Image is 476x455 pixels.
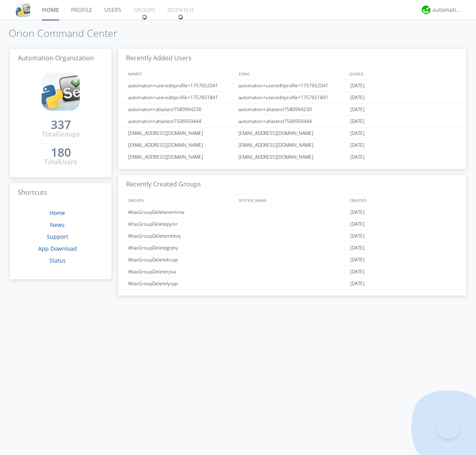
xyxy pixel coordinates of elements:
a: News [50,221,65,228]
h3: Shortcuts [10,183,111,203]
a: AtlasGroupDeletegnjhy[DATE] [118,242,466,254]
div: AtlasGroupDeletembtvq [126,230,236,242]
div: automation+atlastest7580994230 [126,104,236,115]
a: Support [47,233,68,240]
div: automation+atlastest7506959444 [126,115,236,127]
a: [EMAIL_ADDRESS][DOMAIN_NAME][EMAIL_ADDRESS][DOMAIN_NAME][DATE] [118,127,466,139]
div: AtlasGroupDeletekruqr [126,254,236,265]
div: NAMES [126,68,235,79]
a: AtlasGroupDeleterjiva[DATE] [118,266,466,278]
h3: Recently Created Groups [118,175,466,194]
div: Total Groups [42,130,80,139]
div: SYSTEM_NAME [237,194,347,206]
a: AtlasGroupDeletepynir[DATE] [118,218,466,230]
a: [EMAIL_ADDRESS][DOMAIN_NAME][EMAIL_ADDRESS][DOMAIN_NAME][DATE] [118,139,466,151]
img: spin.svg [142,14,147,20]
img: cddb5a64eb264b2086981ab96f4c1ba7 [42,73,80,111]
span: [DATE] [350,127,365,139]
div: automation+usereditprofile+1757651841 [236,92,348,103]
span: [DATE] [350,230,365,242]
span: [DATE] [350,115,365,127]
span: [DATE] [350,242,365,254]
span: [DATE] [350,139,365,151]
div: AtlasGroupDeleterjiva [126,266,236,277]
img: cddb5a64eb264b2086981ab96f4c1ba7 [16,3,30,17]
span: [DATE] [350,80,365,92]
a: automation+usereditprofile+1757651841automation+usereditprofile+1757651841[DATE] [118,92,466,104]
div: automation+usereditprofile+1757652041 [126,80,236,91]
div: GROUPS [126,194,235,206]
iframe: Toggle Customer Support [436,415,460,439]
div: AtlasGroupDeletelyrpp [126,278,236,289]
a: Home [50,209,65,217]
a: [EMAIL_ADDRESS][DOMAIN_NAME][EMAIL_ADDRESS][DOMAIN_NAME][DATE] [118,151,466,163]
div: automation+atlas [432,6,462,14]
span: [DATE] [350,206,365,218]
div: automation+atlastest7580994230 [236,104,348,115]
a: App Download [38,245,77,252]
h3: Recently Added Users [118,49,466,68]
img: spin.svg [178,14,183,20]
div: 337 [51,121,71,129]
a: automation+atlastest7506959444automation+atlastest7506959444[DATE] [118,115,466,127]
a: 337 [51,121,71,130]
a: AtlasGroupDeletelyrpp[DATE] [118,278,466,290]
div: AtlasGroupDeletepynir [126,218,236,230]
div: JOINED [347,68,459,79]
a: AtlasGroupDeletekruqr[DATE] [118,254,466,266]
div: automation+atlastest7506959444 [236,115,348,127]
div: AtlasGroupDeletegnjhy [126,242,236,253]
div: automation+usereditprofile+1757652041 [236,80,348,91]
img: d2d01cd9b4174d08988066c6d424eccd [422,6,430,14]
span: [DATE] [350,151,365,163]
span: [DATE] [350,254,365,266]
span: [DATE] [350,278,365,290]
div: [EMAIL_ADDRESS][DOMAIN_NAME] [236,151,348,163]
span: [DATE] [350,104,365,115]
span: [DATE] [350,92,365,104]
div: [EMAIL_ADDRESS][DOMAIN_NAME] [126,127,236,139]
div: automation+usereditprofile+1757651841 [126,92,236,103]
a: AtlasGroupDeletenemmw[DATE] [118,206,466,218]
a: AtlasGroupDeletembtvq[DATE] [118,230,466,242]
div: CREATED [347,194,459,206]
a: Status [49,257,66,264]
div: [EMAIL_ADDRESS][DOMAIN_NAME] [236,127,348,139]
div: [EMAIL_ADDRESS][DOMAIN_NAME] [126,139,236,151]
span: Automation Organization [18,54,94,62]
div: 180 [51,148,71,156]
a: 180 [51,148,71,157]
div: Total Users [44,157,77,167]
div: AtlasGroupDeletenemmw [126,206,236,218]
div: [EMAIL_ADDRESS][DOMAIN_NAME] [126,151,236,163]
div: [EMAIL_ADDRESS][DOMAIN_NAME] [236,139,348,151]
div: EMAIL [237,68,347,79]
a: automation+atlastest7580994230automation+atlastest7580994230[DATE] [118,104,466,115]
span: [DATE] [350,218,365,230]
a: automation+usereditprofile+1757652041automation+usereditprofile+1757652041[DATE] [118,80,466,92]
span: [DATE] [350,266,365,278]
